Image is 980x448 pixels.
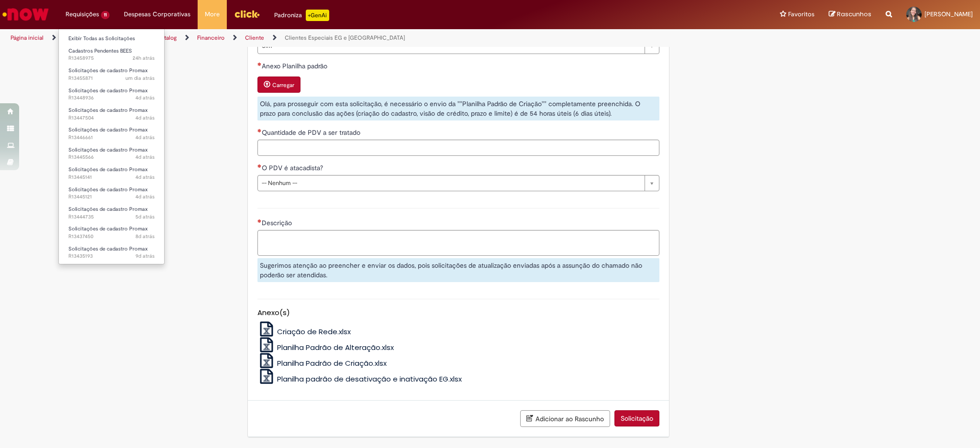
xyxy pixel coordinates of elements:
[135,213,155,220] span: 5d atrás
[59,46,164,64] a: Aberto R13458975 : Cadastros Pendentes BEES
[68,87,148,94] span: Solicitações de cadastro Promax
[135,233,155,240] span: 8d atrás
[59,125,164,142] a: Aberto R13446661 : Solicitações de cadastro Promax
[274,10,329,21] div: Padroniza
[68,55,155,62] span: R13458975
[306,10,329,21] p: +GenAi
[59,145,164,163] a: Aberto R13445566 : Solicitações de cadastro Promax
[68,126,148,133] span: Solicitações de cadastro Promax
[257,374,462,384] a: Planilha padrão de desativação e inativação EG.xlsx
[257,342,394,352] a: Planilha Padrão de Alteração.xlsx
[125,75,155,82] span: um dia atrás
[135,134,155,141] time: 26/08/2025 08:28:46
[257,62,262,66] span: Necessários
[68,225,148,232] span: Solicitações de cadastro Promax
[68,233,155,240] span: R13437450
[68,213,155,221] span: R13444735
[59,224,164,241] a: Aberto R13437450 : Solicitações de cadastro Promax
[59,33,164,44] a: Exibir Todas as Solicitações
[68,166,148,173] span: Solicitações de cadastro Promax
[59,204,164,222] a: Aberto R13444735 : Solicitações de cadastro Promax
[68,75,155,82] span: R13455871
[125,75,155,82] time: 28/08/2025 08:49:38
[257,219,262,223] span: Necessários
[135,174,155,181] time: 25/08/2025 15:50:20
[257,97,659,120] div: Olá, para prosseguir com esta solicitação, é necessário o envio da ""Planilha Padrão de Criação""...
[197,34,224,42] a: Financeiro
[135,193,155,200] time: 25/08/2025 15:47:57
[68,245,148,252] span: Solicitações de cadastro Promax
[135,94,155,101] time: 26/08/2025 15:08:00
[257,129,262,132] span: Necessários
[257,164,262,168] span: Necessários
[257,140,659,156] input: Quantidade de PDV a ser tratado
[68,146,148,153] span: Solicitações de cadastro Promax
[59,105,164,123] a: Aberto R13447504 : Solicitações de cadastro Promax
[262,128,362,137] span: Quantidade de PDV a ser tratado
[68,153,155,161] span: R13445566
[257,76,301,93] button: Carregar anexo de Anexo Planilha padrão Required
[68,94,155,102] span: R13448936
[59,164,164,182] a: Aberto R13445141 : Solicitações de cadastro Promax
[837,10,871,19] span: Rascunhos
[68,67,148,74] span: Solicitações de cadastro Promax
[257,258,659,282] div: Sugerimos atenção ao preencher e enviar os dados, pois solicitações de atualização enviadas após ...
[135,174,155,181] span: 4d atrás
[245,34,264,42] a: Cliente
[68,252,155,260] span: R13435193
[101,11,110,19] span: 11
[11,34,44,42] a: Página inicial
[7,29,646,47] ul: Trilhas de página
[257,309,659,317] h5: Anexo(s)
[68,206,148,213] span: Solicitações de cadastro Promax
[59,185,164,202] a: Aberto R13445121 : Solicitações de cadastro Promax
[68,174,155,181] span: R13445141
[135,252,155,260] time: 21/08/2025 10:07:36
[924,10,973,18] span: [PERSON_NAME]
[59,244,164,262] a: Aberto R13435193 : Solicitações de cadastro Promax
[68,114,155,122] span: R13447504
[135,213,155,220] time: 25/08/2025 14:47:54
[285,34,405,42] a: Clientes Especiais EG e [GEOGRAPHIC_DATA]
[788,10,814,19] span: Favoritos
[272,81,294,89] small: Carregar
[68,186,148,193] span: Solicitações de cadastro Promax
[277,327,351,337] span: Criação de Rede.xlsx
[614,410,659,426] button: Solicitação
[520,410,610,427] button: Adicionar ao Rascunho
[59,66,164,83] a: Aberto R13455871 : Solicitações de cadastro Promax
[133,55,155,62] span: 24h atrás
[58,29,165,264] ul: Requisições
[66,10,99,19] span: Requisições
[262,175,640,191] span: -- Nenhum --
[135,114,155,121] span: 4d atrás
[257,327,351,337] a: Criação de Rede.xlsx
[135,134,155,141] span: 4d atrás
[68,193,155,201] span: R13445121
[135,153,155,161] time: 25/08/2025 16:48:41
[135,114,155,121] time: 26/08/2025 10:40:53
[1,5,50,24] img: ServiceNow
[277,358,387,368] span: Planilha Padrão de Criação.xlsx
[59,86,164,103] a: Aberto R13448936 : Solicitações de cadastro Promax
[135,153,155,161] span: 4d atrás
[135,233,155,240] time: 21/08/2025 16:35:45
[135,94,155,101] span: 4d atrás
[124,10,190,19] span: Despesas Corporativas
[829,10,871,19] a: Rascunhos
[262,164,325,172] span: O PDV é atacadista?
[68,47,132,55] span: Cadastros Pendentes BEES
[234,7,260,21] img: click_logo_yellow_360x200.png
[277,342,394,352] span: Planilha Padrão de Alteração.xlsx
[262,62,329,70] span: Anexo Planilha padrão
[135,193,155,200] span: 4d atrás
[257,230,659,256] textarea: Descrição
[68,134,155,142] span: R13446661
[257,358,387,368] a: Planilha Padrão de Criação.xlsx
[68,107,148,114] span: Solicitações de cadastro Promax
[205,10,220,19] span: More
[277,374,462,384] span: Planilha padrão de desativação e inativação EG.xlsx
[133,55,155,62] time: 28/08/2025 16:06:28
[262,219,294,227] span: Descrição
[135,252,155,260] span: 9d atrás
